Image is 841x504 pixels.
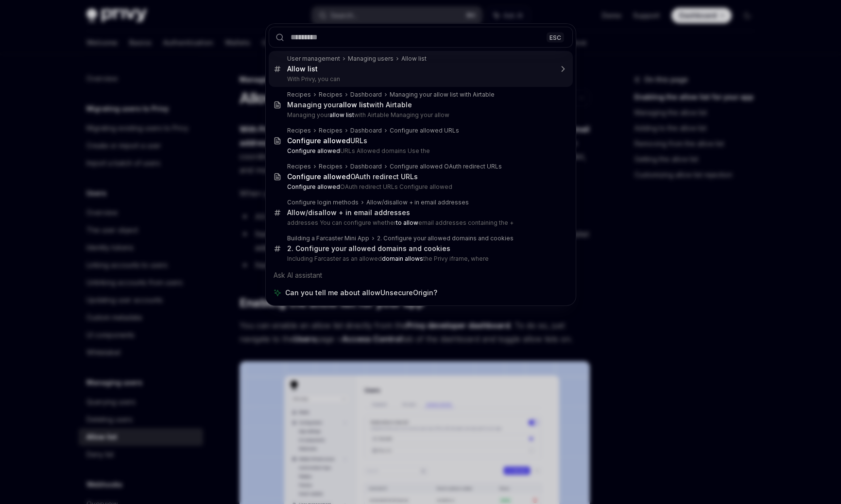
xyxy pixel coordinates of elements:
[377,235,514,242] div: 2. Configure your allowed domains and cookies
[287,91,311,99] div: Recipes
[287,136,367,145] div: URLs
[287,101,412,109] div: Managing your with Airtable
[350,127,382,134] div: Dashboard
[348,55,394,63] div: Managing users
[287,244,450,253] div: 2. Configure your allowed domains and cookies
[287,75,552,83] p: With Privy, you can
[269,267,573,284] div: Ask AI assistant
[366,199,469,206] div: Allow/disallow + in email addresses
[287,183,340,190] b: Configure allowed
[287,147,340,154] b: Configure allowed
[287,235,369,242] div: Building a Farcaster Mini App
[285,288,437,298] span: Can you tell me about allowUnsecureOrigin?
[390,127,459,134] div: Configure allowed URLs
[287,219,552,227] p: addresses You can configure whether email addresses containing the +
[401,55,427,63] div: Allow list
[287,147,552,155] p: URLs Allowed domains Use the
[287,183,552,191] p: OAuth redirect URLs Configure allowed
[287,65,318,73] b: Allow list
[319,163,343,170] div: Recipes
[287,208,410,217] div: Allow/disallow + in email addresses
[319,91,343,99] div: Recipes
[329,111,354,118] b: allow list
[382,255,423,262] b: domain allows
[287,136,350,145] b: Configure allowed
[287,172,418,181] div: OAuth redirect URLs
[339,101,369,109] b: allow list
[287,199,359,206] div: Configure login methods
[287,172,350,181] b: Configure allowed
[287,163,311,170] div: Recipes
[390,163,502,170] div: Configure allowed OAuth redirect URLs
[287,255,552,263] p: Including Farcaster as an allowed the Privy iframe, where
[319,127,343,134] div: Recipes
[350,163,382,170] div: Dashboard
[287,55,340,63] div: User management
[390,91,495,99] div: Managing your allow list with Airtable
[350,91,382,99] div: Dashboard
[287,127,311,134] div: Recipes
[287,111,552,119] p: Managing your with Airtable Managing your allow
[396,219,418,226] b: to allow
[547,32,564,42] div: ESC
